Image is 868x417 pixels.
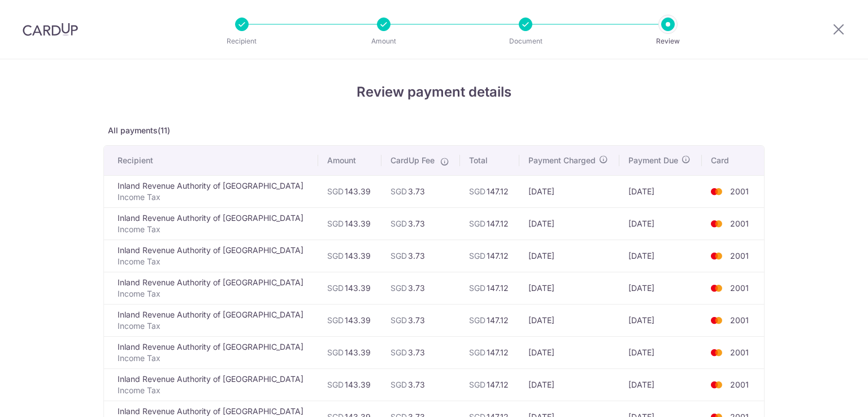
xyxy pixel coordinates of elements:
td: [DATE] [619,304,702,336]
img: <span class="translation_missing" title="translation missing: en.account_steps.new_confirm_form.b... [705,249,728,263]
td: 147.12 [460,272,519,304]
p: Review [626,36,710,47]
td: 147.12 [460,207,519,240]
span: 2001 [730,380,749,389]
p: Income Tax [118,224,309,235]
td: 3.73 [381,272,461,304]
td: 147.12 [460,336,519,368]
img: <span class="translation_missing" title="translation missing: en.account_steps.new_confirm_form.b... [705,281,728,295]
img: <span class="translation_missing" title="translation missing: en.account_steps.new_confirm_form.b... [705,378,728,392]
td: [DATE] [519,207,620,240]
td: Inland Revenue Authority of [GEOGRAPHIC_DATA] [104,336,318,368]
td: [DATE] [619,207,702,240]
td: Inland Revenue Authority of [GEOGRAPHIC_DATA] [104,304,318,336]
span: SGD [327,186,344,196]
td: 3.73 [381,175,461,207]
img: <span class="translation_missing" title="translation missing: en.account_steps.new_confirm_form.b... [705,346,728,359]
img: <span class="translation_missing" title="translation missing: en.account_steps.new_confirm_form.b... [705,314,728,327]
p: Amount [342,36,426,47]
span: SGD [390,347,407,357]
td: 147.12 [460,240,519,272]
p: Income Tax [118,256,309,267]
td: [DATE] [519,240,620,272]
td: Inland Revenue Authority of [GEOGRAPHIC_DATA] [104,240,318,272]
th: Card [702,146,764,175]
td: 143.39 [318,272,381,304]
span: Payment Charged [528,155,596,166]
span: SGD [469,186,485,196]
img: CardUp [23,23,78,36]
td: 143.39 [318,175,381,207]
td: Inland Revenue Authority of [GEOGRAPHIC_DATA] [104,368,318,401]
p: Income Tax [118,320,309,332]
td: 3.73 [381,240,461,272]
span: SGD [327,283,344,293]
p: Recipient [200,36,284,47]
span: SGD [390,186,407,196]
th: Total [460,146,519,175]
span: SGD [469,219,485,228]
span: 2001 [730,283,749,293]
p: Income Tax [118,385,309,396]
td: 143.39 [318,240,381,272]
img: <span class="translation_missing" title="translation missing: en.account_steps.new_confirm_form.b... [705,185,728,198]
td: [DATE] [519,175,620,207]
td: 3.73 [381,368,461,401]
td: Inland Revenue Authority of [GEOGRAPHIC_DATA] [104,175,318,207]
span: 2001 [730,315,749,325]
span: SGD [390,315,407,325]
h4: Review payment details [103,82,765,102]
img: <span class="translation_missing" title="translation missing: en.account_steps.new_confirm_form.b... [705,217,728,231]
p: All payments(11) [103,125,765,136]
p: Document [484,36,567,47]
td: 143.39 [318,304,381,336]
td: [DATE] [619,368,702,401]
span: SGD [469,251,485,260]
td: 147.12 [460,304,519,336]
td: 147.12 [460,368,519,401]
p: Income Tax [118,353,309,364]
td: 147.12 [460,175,519,207]
span: SGD [469,283,485,293]
td: [DATE] [519,336,620,368]
span: SGD [327,347,344,357]
span: SGD [469,347,485,357]
span: SGD [390,219,407,228]
span: SGD [327,315,344,325]
span: 2001 [730,219,749,228]
td: 3.73 [381,336,461,368]
span: SGD [390,251,407,260]
td: [DATE] [619,240,702,272]
th: Amount [318,146,381,175]
td: Inland Revenue Authority of [GEOGRAPHIC_DATA] [104,207,318,240]
td: [DATE] [519,304,620,336]
td: [DATE] [519,272,620,304]
span: 2001 [730,251,749,260]
span: CardUp Fee [390,155,435,166]
iframe: Opens a widget where you can find more information [796,383,857,411]
span: SGD [327,251,344,260]
td: 3.73 [381,207,461,240]
td: Inland Revenue Authority of [GEOGRAPHIC_DATA] [104,272,318,304]
span: 2001 [730,186,749,196]
td: 143.39 [318,368,381,401]
span: SGD [327,219,344,228]
td: [DATE] [619,272,702,304]
span: SGD [469,315,485,325]
span: 2001 [730,347,749,357]
span: Payment Due [628,155,678,166]
th: Recipient [104,146,318,175]
p: Income Tax [118,192,309,203]
span: SGD [390,283,407,293]
td: [DATE] [519,368,620,401]
td: [DATE] [619,336,702,368]
span: SGD [469,380,485,389]
td: [DATE] [619,175,702,207]
td: 143.39 [318,336,381,368]
span: SGD [327,380,344,389]
td: 143.39 [318,207,381,240]
p: Income Tax [118,288,309,299]
td: 3.73 [381,304,461,336]
span: SGD [390,380,407,389]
